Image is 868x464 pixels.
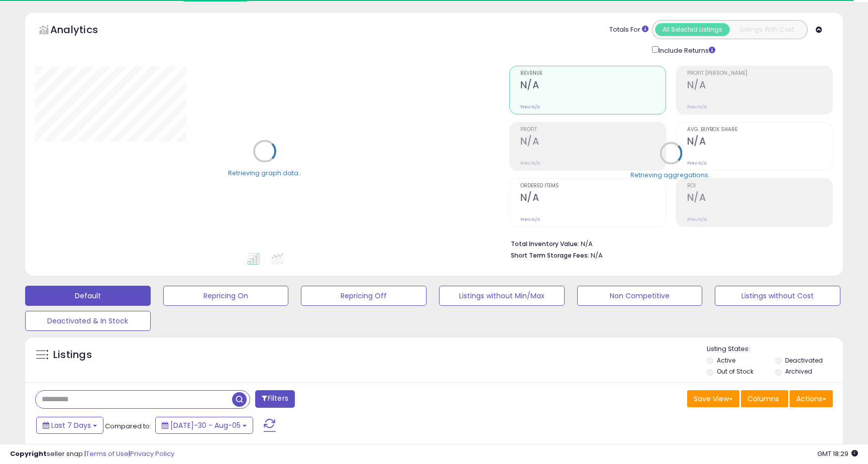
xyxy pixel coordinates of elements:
[644,44,727,56] div: Include Returns
[439,286,565,306] button: Listings without Min/Max
[729,23,804,36] button: Listings With Cost
[10,449,47,458] strong: Copyright
[785,367,812,376] label: Archived
[10,449,174,459] div: seller snap | |
[609,25,648,35] div: Totals For
[86,449,129,458] a: Terms of Use
[50,23,118,39] h5: Analytics
[51,420,91,430] span: Last 7 Days
[790,390,833,407] button: Actions
[130,449,174,458] a: Privacy Policy
[630,170,711,179] div: Retrieving aggregations..
[25,311,151,331] button: Deactivated & In Stock
[735,443,833,452] div: Displaying 1 to 25 of 1069 items
[785,356,823,365] label: Deactivated
[170,420,241,430] span: [DATE]-30 - Aug-05
[707,344,842,354] p: Listing States:
[25,286,151,306] button: Default
[741,390,788,407] button: Columns
[105,421,151,431] span: Compared to:
[577,286,703,306] button: Non Competitive
[747,394,779,404] span: Columns
[655,23,730,36] button: All Selected Listings
[163,286,289,306] button: Repricing On
[715,286,840,306] button: Listings without Cost
[36,417,103,434] button: Last 7 Days
[155,417,253,434] button: [DATE]-30 - Aug-05
[301,286,426,306] button: Repricing Off
[687,390,739,407] button: Save View
[53,348,92,362] h5: Listings
[717,367,753,376] label: Out of Stock
[228,168,301,177] div: Retrieving graph data..
[817,449,858,458] span: 2025-08-13 18:29 GMT
[717,356,735,365] label: Active
[255,390,294,408] button: Filters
